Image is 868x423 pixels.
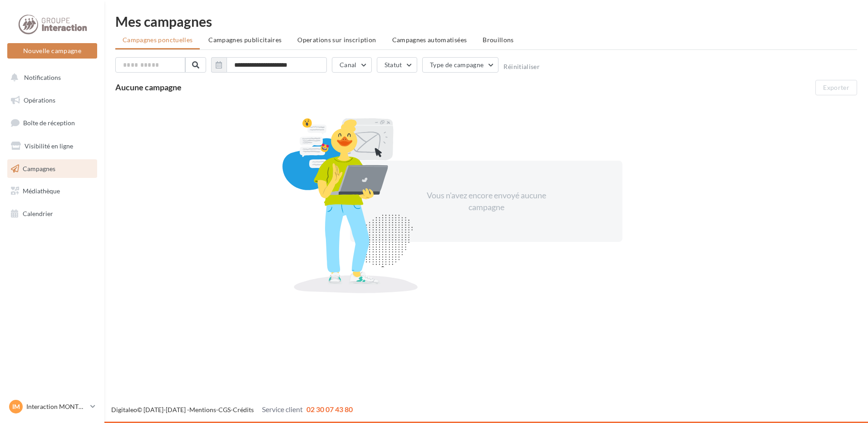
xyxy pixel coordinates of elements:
span: Médiathèque [23,187,60,195]
a: Mentions [189,406,216,413]
div: Mes campagnes [115,15,857,28]
a: CGS [218,406,231,413]
span: Visibilité en ligne [25,142,73,150]
a: Visibilité en ligne [5,137,99,156]
a: IM Interaction MONTPELLIER [7,398,97,415]
span: Brouillons [483,36,514,44]
span: Boîte de réception [23,119,75,127]
span: Aucune campagne [115,82,182,92]
a: Médiathèque [5,182,99,201]
span: Service client [262,405,303,413]
a: Boîte de réception [5,113,99,133]
a: Opérations [5,91,99,110]
span: Operations sur inscription [297,36,376,44]
span: Campagnes publicitaires [208,36,281,44]
button: Nouvelle campagne [7,43,97,59]
span: Campagnes automatisées [392,36,467,44]
button: Exporter [815,80,857,95]
a: Digitaleo [111,406,137,413]
span: Calendrier [23,210,53,217]
div: Vous n'avez encore envoyé aucune campagne [408,190,564,213]
span: © [DATE]-[DATE] - - - [111,406,353,413]
a: Campagnes [5,159,99,178]
span: IM [12,402,20,411]
button: Réinitialiser [503,63,540,70]
button: Canal [332,57,372,73]
button: Type de campagne [422,57,499,73]
button: Statut [377,57,417,73]
span: Opérations [24,96,55,104]
span: 02 30 07 43 80 [306,405,353,413]
p: Interaction MONTPELLIER [26,402,87,411]
a: Calendrier [5,204,99,223]
span: Notifications [24,74,61,81]
button: Notifications [5,68,95,87]
span: Campagnes [23,164,55,172]
a: Crédits [233,406,254,413]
